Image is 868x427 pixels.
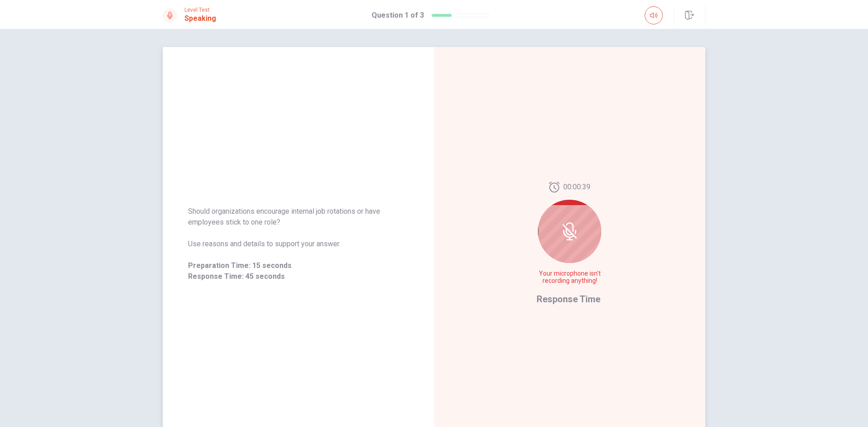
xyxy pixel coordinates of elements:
[184,13,216,24] h1: Speaking
[372,10,424,21] h1: Question 1 of 3
[537,294,600,305] span: Response Time
[563,182,590,192] span: 00:00:39
[188,260,409,271] span: Preparation Time: 15 seconds
[188,206,409,228] span: Should organizations encourage internal job rotations or have employees stick to one role?
[188,239,409,249] span: Use reasons and details to support your answer.
[537,270,603,285] span: Your microphone isn't recording anything!
[184,7,216,13] span: Level Test
[188,271,409,282] span: Response Time: 45 seconds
